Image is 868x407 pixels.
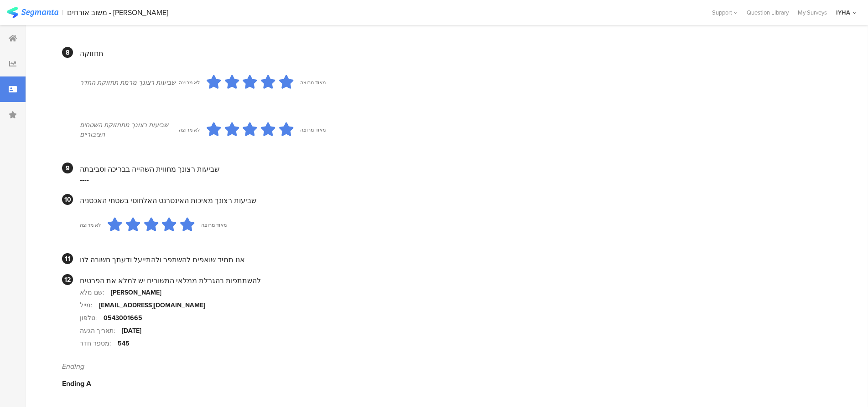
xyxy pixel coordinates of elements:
[111,288,161,297] div: [PERSON_NAME]
[80,288,111,297] div: שם מלא:
[793,8,832,17] a: My Surveys
[80,300,99,310] div: מייל:
[62,378,825,389] div: Ending A
[712,5,738,20] div: Support
[80,174,825,185] div: ----
[80,313,104,323] div: טלפון:
[201,221,227,229] div: מאוד מרוצה
[99,300,205,310] div: [EMAIL_ADDRESS][DOMAIN_NAME]
[80,195,825,206] div: שביעות רצונך מאיכות האינטרנט האלחוטי בשטחי האכסניה
[742,8,793,17] a: Question Library
[179,79,200,86] div: לא מרוצה
[80,48,825,59] div: תחזוקה
[80,275,825,286] div: להשתתפות בהגרלת ממלאי המשובים יש למלא את הפרטים
[80,254,825,265] div: אנו תמיד שואפים להשתפר ולהתייעל ודעתך חשובה לנו
[80,221,101,229] div: לא מרוצה
[62,47,73,58] div: 8
[179,126,200,133] div: לא מרוצה
[104,313,142,323] div: 0543001665
[7,7,58,18] img: segmanta logo
[80,339,118,348] div: מספר חדר:
[62,361,825,371] div: Ending
[62,7,63,18] div: |
[300,79,326,86] div: מאוד מרוצה
[80,120,179,139] div: שביעות רצונך מתחזוקת השטחים הציבוריים
[118,339,130,348] div: 545
[62,274,73,285] div: 12
[80,78,179,87] div: שביעות רצונך מרמת תחזוקת החדר
[300,126,326,133] div: מאוד מרוצה
[836,8,850,17] div: IYHA
[122,326,141,336] div: [DATE]
[62,163,73,173] div: 9
[80,326,122,336] div: תאריך הגעה:
[62,253,73,264] div: 11
[80,164,825,174] div: שביעות רצונך מחווית השהייה בבריכה וסביבתה
[62,194,73,205] div: 10
[67,8,168,17] div: משוב אורחים - [PERSON_NAME]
